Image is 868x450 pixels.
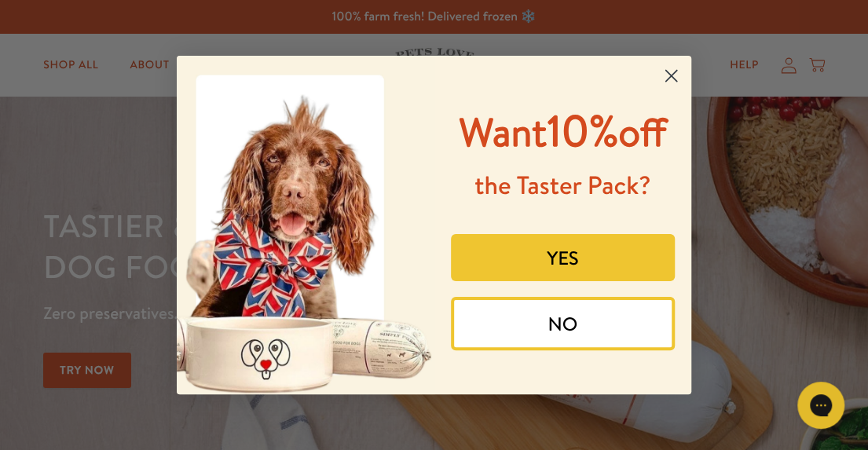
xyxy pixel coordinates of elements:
[177,56,434,394] img: 8afefe80-1ef6-417a-b86b-9520c2248d41.jpeg
[657,62,685,90] button: Close dialog
[459,105,547,159] span: Want
[451,297,676,350] button: NO
[459,100,667,160] span: 10%
[474,168,650,203] span: the Taster Pack?
[789,376,852,434] iframe: Gorgias live chat messenger
[618,105,667,159] span: off
[451,234,676,281] button: YES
